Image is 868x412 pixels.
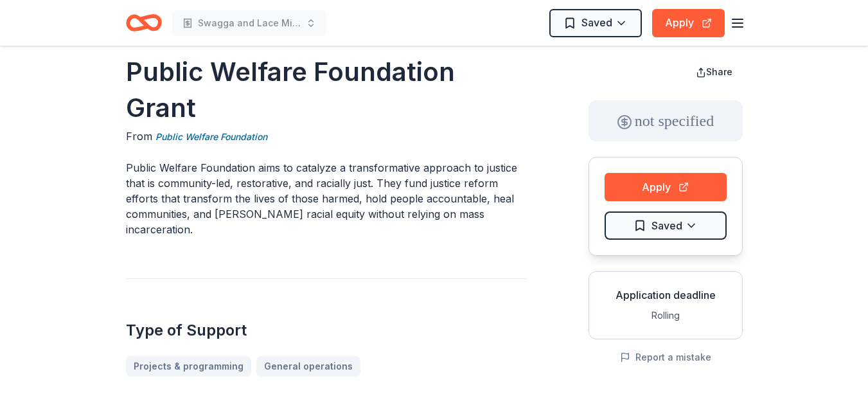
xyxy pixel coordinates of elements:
button: Share [686,59,743,85]
button: Report a mistake [620,350,711,365]
span: Swagga and Lace Mind Matters [198,15,301,31]
button: Saved [605,211,727,240]
h1: Public Welfare Foundation Grant [126,54,527,126]
a: Projects & programming [126,356,251,377]
span: Saved [581,14,612,31]
div: not specified [589,100,743,141]
a: General operations [256,356,360,377]
p: Public Welfare Foundation aims to catalyze a transformative approach to justice that is community... [126,160,527,237]
button: Apply [652,9,725,37]
span: Share [706,66,732,77]
span: Saved [651,217,682,234]
div: Rolling [599,308,732,323]
button: Apply [605,173,727,201]
button: Swagga and Lace Mind Matters [172,10,326,36]
a: Home [126,8,162,38]
a: Public Welfare Foundation [155,129,267,145]
button: Saved [549,9,642,37]
h2: Type of Support [126,320,527,341]
div: From [126,129,527,145]
div: Application deadline [599,287,732,303]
